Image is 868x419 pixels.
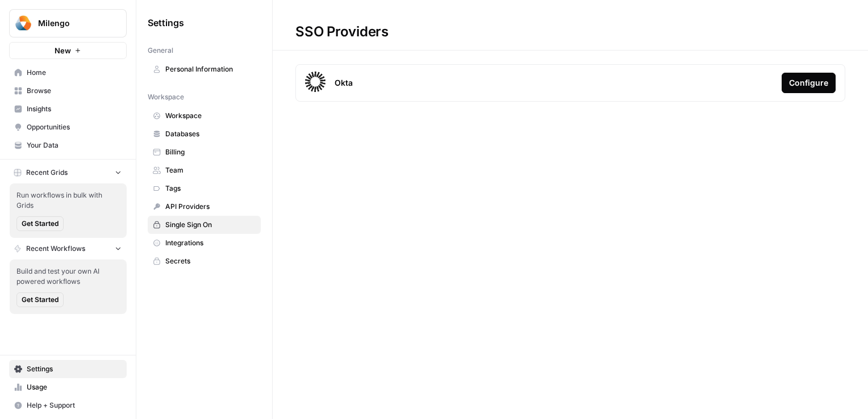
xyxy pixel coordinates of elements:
[27,86,122,96] span: Browse
[165,238,256,248] span: Integrations
[148,161,261,179] a: Team
[165,220,256,230] span: Single Sign On
[9,42,127,59] button: New
[165,147,256,157] span: Billing
[148,179,261,198] a: Tags
[9,240,127,257] button: Recent Workflows
[16,292,64,307] button: Get Started
[22,219,59,229] span: Get Started
[9,136,127,154] a: Your Data
[13,13,34,33] img: Milengo Logo
[148,60,261,78] a: Personal Information
[165,64,256,74] span: Personal Information
[9,118,127,136] a: Opportunities
[9,64,127,82] a: Home
[148,45,173,56] span: General
[273,23,411,41] div: SSO Providers
[16,190,120,211] span: Run workflows in bulk with Grids
[165,111,256,121] span: Workspace
[789,77,828,89] div: Configure
[27,68,122,78] span: Home
[55,45,71,56] span: New
[335,77,353,89] span: Okta
[9,164,127,181] button: Recent Grids
[148,216,261,234] a: Single Sign On
[9,9,127,37] button: Workspace: Milengo
[165,202,256,212] span: API Providers
[26,167,68,178] span: Recent Grids
[148,16,184,30] span: Settings
[9,82,127,100] a: Browse
[148,107,261,125] a: Workspace
[27,122,122,132] span: Opportunities
[165,129,256,139] span: Databases
[9,378,127,396] a: Usage
[9,396,127,414] button: Help + Support
[165,165,256,175] span: Team
[27,364,122,374] span: Settings
[148,92,184,102] span: Workspace
[148,252,261,270] a: Secrets
[27,382,122,392] span: Usage
[148,125,261,143] a: Databases
[38,18,107,29] span: Milengo
[26,244,85,254] span: Recent Workflows
[148,143,261,161] a: Billing
[27,104,122,114] span: Insights
[148,198,261,216] a: API Providers
[148,234,261,252] a: Integrations
[9,100,127,118] a: Insights
[27,140,122,150] span: Your Data
[16,266,120,287] span: Build and test your own AI powered workflows
[9,360,127,378] a: Settings
[165,256,256,266] span: Secrets
[16,216,64,231] button: Get Started
[22,295,59,305] span: Get Started
[165,183,256,194] span: Tags
[782,73,836,93] button: Configure
[27,400,122,410] span: Help + Support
